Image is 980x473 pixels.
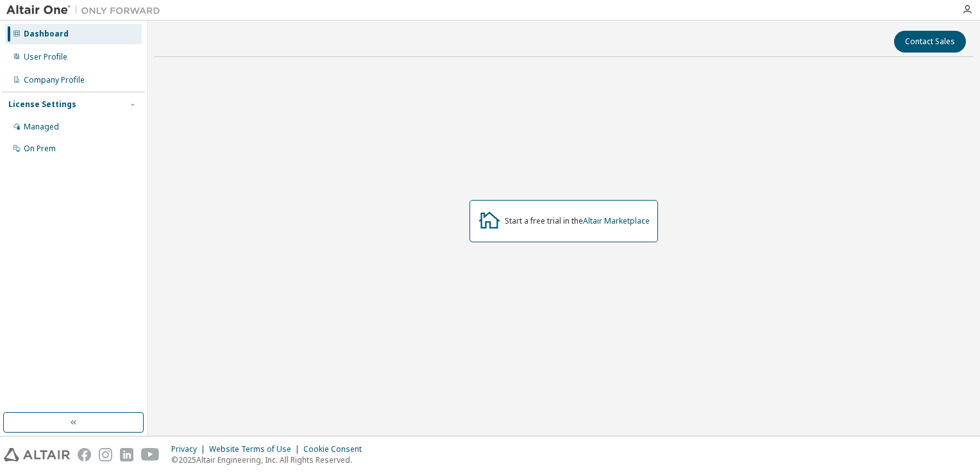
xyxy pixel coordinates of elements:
[303,444,369,454] div: Cookie Consent
[24,29,69,39] div: Dashboard
[24,122,59,132] div: Managed
[141,448,160,461] img: youtube.svg
[120,448,133,461] img: linkedin.svg
[24,144,56,154] div: On Prem
[8,99,76,110] div: License Settings
[99,448,112,461] img: instagram.svg
[6,4,167,17] img: Altair One
[24,75,85,85] div: Company Profile
[171,454,369,465] p: © 2025 Altair Engineering, Inc. All Rights Reserved.
[894,31,966,53] button: Contact Sales
[505,216,650,226] div: Start a free trial in the
[24,52,67,62] div: User Profile
[171,444,209,454] div: Privacy
[4,448,70,461] img: altair_logo.svg
[78,448,91,461] img: facebook.svg
[209,444,303,454] div: Website Terms of Use
[583,215,650,226] a: Altair Marketplace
